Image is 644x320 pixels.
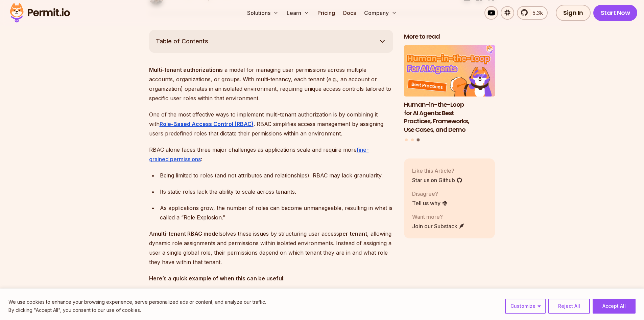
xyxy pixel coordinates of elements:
[149,30,393,53] button: Table of Contents
[593,299,636,314] button: Accept All
[149,275,285,282] strong: Here’s a quick example of when this can be useful:
[340,6,359,20] a: Docs
[8,298,266,306] p: We use cookies to enhance your browsing experience, serve personalized ads or content, and analyz...
[517,6,548,20] a: 5.3k
[528,9,543,17] span: 5.3k
[7,1,73,24] img: Permit logo
[404,33,495,41] h2: More to read
[160,121,254,127] a: Role-Based Access Control (RBAC)
[339,230,367,237] strong: per tenant
[405,138,408,141] button: Go to slide 1
[404,45,495,97] img: Human-in-the-Loop for AI Agents: Best Practices, Frameworks, Use Cases, and Demo
[548,299,590,314] button: Reject All
[8,306,266,314] p: By clicking "Accept All", you consent to our use of cookies.
[412,199,448,207] a: Tell us why
[244,6,281,20] button: Solutions
[404,100,495,134] h3: Human-in-the-Loop for AI Agents: Best Practices, Frameworks, Use Cases, and Demo
[593,5,638,21] a: Start Now
[404,45,495,134] li: 3 of 3
[315,6,338,20] a: Pricing
[412,176,462,184] a: Star us on Github
[412,212,465,220] p: Want more?
[361,6,400,20] button: Company
[149,66,219,73] strong: Multi-tenant authorization
[412,166,462,174] p: Like this Article?
[156,37,208,46] span: Table of Contents
[149,65,393,103] p: is a model for managing user permissions across multiple accounts, organizations, or groups. With...
[556,5,591,21] a: Sign In
[149,110,393,138] p: One of the most effective ways to implement multi-tenant authorization is by combining it with . ...
[412,222,465,230] a: Join our Substack
[149,145,393,164] p: RBAC alone faces three major challenges as applications scale and require more :
[417,138,420,141] button: Go to slide 3
[153,230,220,237] strong: multi-tenant RBAC model
[411,138,414,141] button: Go to slide 2
[149,229,393,267] p: A solves these issues by structuring user access , allowing dynamic role assignments and permissi...
[404,45,495,134] a: Human-in-the-Loop for AI Agents: Best Practices, Frameworks, Use Cases, and DemoHuman-in-the-Loop...
[160,203,393,222] div: As applications grow, the number of roles can become unmanageable, resulting in what is called a ...
[160,171,393,180] div: Being limited to roles (and not attributes and relationships), RBAC may lack granularity.
[160,187,393,196] div: Its static roles lack the ability to scale across tenants.
[284,6,312,20] button: Learn
[404,45,495,142] div: Posts
[412,189,448,197] p: Disagree?
[505,299,546,314] button: Customize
